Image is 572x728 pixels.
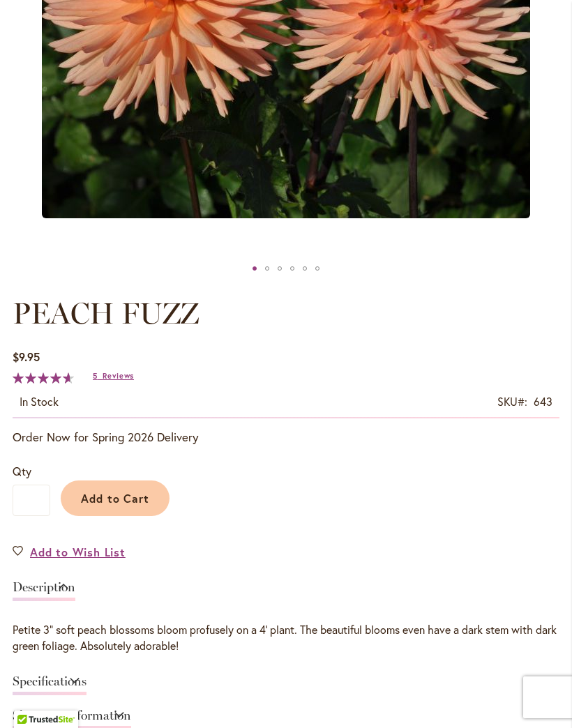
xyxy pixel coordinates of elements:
div: PEACH FUZZ [286,258,299,279]
iframe: Launch Accessibility Center [10,678,50,718]
a: 5 Reviews [93,371,134,381]
span: Qty [13,464,31,478]
div: 643 [534,394,552,410]
button: Add to Cart [61,480,170,516]
div: Petite 3” soft peach blossoms bloom profusely on a 4' plant. The beautiful blooms even have a dar... [13,622,559,654]
div: PEACH FUZZ [299,258,311,279]
div: PEACH FUZZ [261,258,273,279]
span: Reviews [103,371,134,381]
span: Add to Wish List [30,544,126,560]
div: PEACH FUZZ [273,258,286,279]
span: PEACH FUZZ [13,296,199,331]
div: 93% [13,372,74,384]
div: PEACH FUZZ [311,258,324,279]
span: In stock [20,394,59,409]
div: Availability [20,394,59,410]
span: $9.95 [13,349,40,364]
span: Add to Cart [81,491,150,506]
strong: SKU [497,394,527,409]
a: Specifications [13,675,86,695]
div: PEACH FUZZ [248,258,261,279]
a: Description [13,581,75,601]
span: 5 [93,371,98,381]
a: Add to Wish List [13,544,126,560]
p: Order Now for Spring 2026 Delivery [13,429,559,446]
